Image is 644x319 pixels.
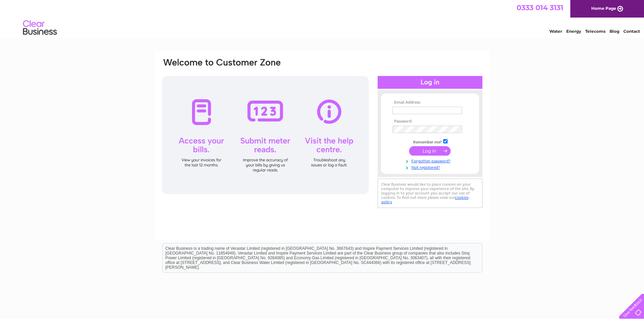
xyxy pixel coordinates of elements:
[623,29,640,34] a: Contact
[610,29,619,34] a: Blog
[163,4,482,33] div: Clear Business is a trading name of Verastar Limited (registered in [GEOGRAPHIC_DATA] No. 3667643...
[566,29,581,34] a: Energy
[23,18,57,38] img: logo.png
[391,119,469,124] th: Password:
[378,179,482,208] div: Clear Business would like to place cookies on your computer to improve your experience of the sit...
[381,195,469,204] a: cookies policy
[549,29,562,34] a: Water
[391,138,469,145] td: Remember me?
[517,3,563,12] a: 0333 014 3131
[392,164,469,170] a: Not registered?
[409,146,451,156] input: Submit
[585,29,605,34] a: Telecoms
[391,100,469,105] th: Email Address:
[392,157,469,164] a: Forgotten password?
